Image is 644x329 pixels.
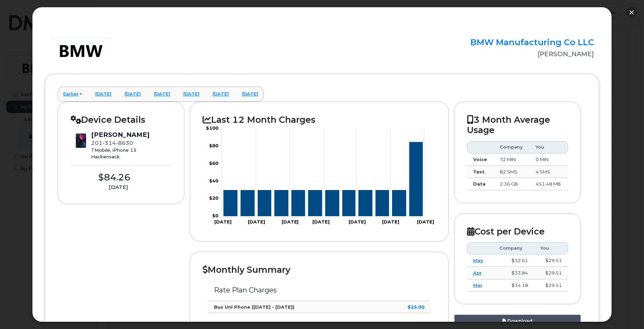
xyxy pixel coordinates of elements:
[119,87,146,102] a: [DATE]
[212,213,218,219] tspan: $0
[206,125,218,131] tspan: $100
[473,157,487,162] strong: Voice
[493,255,534,267] td: $32.61
[248,219,265,225] tspan: [DATE]
[116,140,133,146] span: 8630
[408,304,425,310] strong: $25.00
[473,169,485,175] strong: Text
[467,114,568,136] h2: 3 Month Average Usage
[207,87,234,102] a: [DATE]
[614,299,639,324] iframe: Messenger Launcher
[214,286,425,294] h3: Rate Plan Charges
[494,178,529,190] td: 2.36 GB
[178,87,205,102] a: [DATE]
[209,160,218,166] tspan: $60
[473,258,483,263] a: May
[493,279,534,292] td: $34.18
[493,242,534,255] th: Company
[209,143,218,148] tspan: $80
[382,219,399,225] tspan: [DATE]
[473,181,486,187] strong: Data
[206,125,435,225] g: Chart
[494,166,529,178] td: 82 SMS
[148,87,176,102] a: [DATE]
[70,171,158,184] div: $84.26
[534,279,568,292] td: $29.51
[529,166,568,178] td: 4 SMS
[312,219,330,225] tspan: [DATE]
[224,142,423,216] g: Series
[493,267,534,279] td: $33.84
[420,38,594,47] h2: BMW Manufacturing Co LLC
[214,304,294,310] strong: Bus Unl Phone ([DATE] - [DATE])
[534,242,568,255] th: You
[91,140,133,146] span: 201
[473,270,482,276] a: Apr
[282,219,299,225] tspan: [DATE]
[203,265,436,275] h2: Monthly Summary
[70,183,166,191] div: [DATE]
[494,141,529,153] th: Company
[349,219,366,225] tspan: [DATE]
[214,219,232,225] tspan: [DATE]
[91,147,149,160] div: TMobile, iPhone 13 Hackensack
[534,267,568,279] td: $29.51
[454,315,581,327] a: Download
[70,114,172,125] h2: Device Details
[91,130,149,139] div: [PERSON_NAME]
[203,114,436,125] h2: Last 12 Month Charges
[467,226,568,237] h2: Cost per Device
[420,50,594,59] div: [PERSON_NAME]
[529,153,568,166] td: 0 MIN
[209,178,218,183] tspan: $40
[236,87,264,102] a: [DATE]
[417,219,434,225] tspan: [DATE]
[529,178,568,190] td: 451.48 MB
[534,255,568,267] td: $29.51
[494,153,529,166] td: 72 MIN
[473,282,482,288] a: Mar
[209,196,218,201] tspan: $20
[529,141,568,153] th: You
